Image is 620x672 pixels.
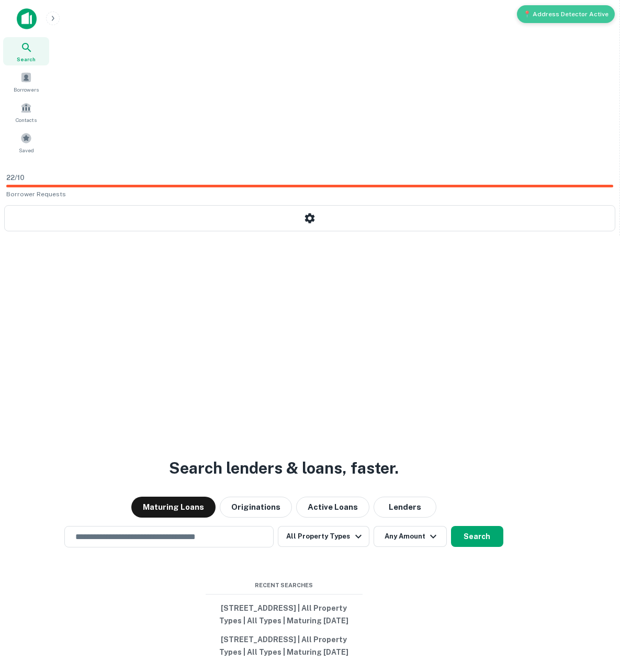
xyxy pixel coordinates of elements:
[568,588,620,639] iframe: Chat Widget
[3,128,49,156] a: Saved
[374,497,436,518] button: Lenders
[14,85,39,94] span: Borrowers
[19,146,34,154] span: Saved
[3,98,49,126] a: Contacts
[6,191,66,198] span: Borrower Requests
[16,116,37,124] span: Contacts
[451,526,503,547] button: Search
[206,630,363,662] button: [STREET_ADDRESS] | All Property Types | All Types | Maturing [DATE]
[517,5,615,23] div: 📍 Address Detector Active
[17,8,37,29] img: capitalize-icon.png
[220,497,292,518] button: Originations
[169,456,399,480] h3: Search lenders & loans, faster.
[3,68,49,96] a: Borrowers
[374,526,447,547] button: Any Amount
[296,497,369,518] button: Active Loans
[17,55,36,63] span: Search
[6,174,25,182] span: 22 / 10
[131,497,216,518] button: Maturing Loans
[206,599,363,630] button: [STREET_ADDRESS] | All Property Types | All Types | Maturing [DATE]
[3,37,49,65] a: Search
[278,526,369,547] button: All Property Types
[206,581,363,590] span: Recent Searches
